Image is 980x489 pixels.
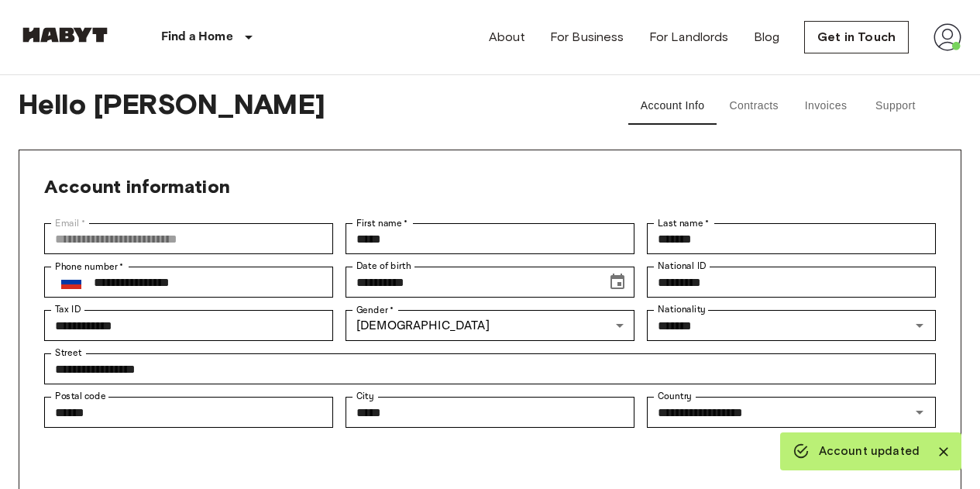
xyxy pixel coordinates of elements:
[791,88,861,125] button: Invoices
[628,88,717,125] button: Account Info
[804,21,909,53] a: Get in Touch
[550,28,624,46] a: For Business
[346,223,634,254] div: First name
[649,28,729,46] a: For Landlords
[658,390,692,403] label: Country
[909,401,930,423] button: Open
[44,175,230,198] span: Account information
[932,440,955,463] button: Close
[55,303,81,316] label: Tax ID
[55,346,81,360] label: Street
[647,223,936,254] div: Last name
[819,437,920,466] div: Account updated
[356,260,411,273] label: Date of birth
[861,88,930,125] button: Support
[19,88,585,125] span: Hello [PERSON_NAME]
[55,390,106,403] label: Postal code
[489,28,525,46] a: About
[44,353,936,384] div: Street
[61,275,81,289] img: Russia
[19,27,112,43] img: Habyt
[346,310,634,341] div: [DEMOGRAPHIC_DATA]
[658,216,710,230] label: Last name
[161,28,233,46] p: Find a Home
[55,266,88,298] button: Select country
[44,223,333,254] div: Email
[647,267,936,298] div: National ID
[909,315,930,336] button: Open
[346,397,634,428] div: City
[717,88,791,125] button: Contracts
[602,267,633,298] button: Choose date, selected date is Sep 26, 2007
[356,216,408,230] label: First name
[55,216,85,230] label: Email
[658,303,706,316] label: Nationality
[55,260,124,274] label: Phone number
[356,390,374,403] label: City
[44,397,333,428] div: Postal code
[754,28,780,46] a: Blog
[934,23,961,51] img: avatar
[658,260,706,273] label: National ID
[44,310,333,341] div: Tax ID
[356,303,394,317] label: Gender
